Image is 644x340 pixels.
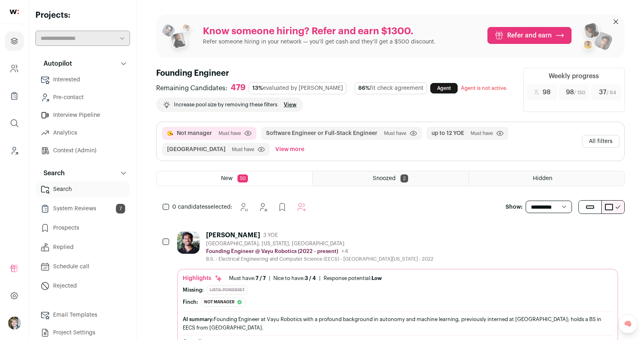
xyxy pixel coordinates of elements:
a: System Reviews7 [35,201,130,217]
div: Highlights [183,274,223,282]
span: 13% [252,85,263,91]
button: Hide [255,199,271,215]
ul: | | [229,275,382,282]
span: / 150 [574,90,585,95]
h2: Projects: [35,10,130,21]
div: B.S. - Electrical Engineering and Computer Science (EECS) - [GEOGRAPHIC_DATA][US_STATE] - 2022 [206,256,433,262]
button: Search [35,165,130,181]
a: Interview Pipeline [35,107,130,123]
a: Company Lists [5,86,24,106]
div: Weekly progress [549,71,599,81]
div: Must have: [229,275,266,282]
span: / 64 [607,90,616,95]
a: Context (Admin) [35,143,130,159]
span: Agent is not active. [461,85,508,91]
span: 3 YOE [263,232,278,238]
span: 37 [599,87,616,97]
span: 86% [358,85,370,91]
span: Remaining Candidates: [156,83,227,93]
button: Add to Autopilot [293,199,310,215]
span: 0 candidates [172,204,208,210]
a: Company and ATS Settings [5,59,24,78]
span: Hidden [533,176,552,181]
span: Must have [219,130,241,137]
button: All filters [582,135,619,148]
p: Increase pool size by removing these filters [174,102,277,108]
a: View [284,102,297,108]
img: a764c9b44af16cc0cc4b2d93d057ebb11016a12daaf9b02d6aff373bda59777b.jpg [177,231,200,254]
a: Snoozed 2 [313,171,468,186]
a: 🧠 [618,314,638,334]
p: Search [39,168,65,178]
a: Interested [35,72,130,88]
img: referral_people_group_2-7c1ec42c15280f3369c0665c33c00ed472fd7f6af9dd0ec46c364f9a93ccf9a4.png [578,19,613,58]
span: Must have [471,130,493,137]
a: Pre-contact [35,89,130,106]
p: Autopilot [39,59,72,68]
div: Missing: [183,287,204,293]
span: 3 / 4 [305,276,316,281]
a: Leads (Backoffice) [5,141,24,160]
a: Search [35,181,130,197]
div: [GEOGRAPHIC_DATA], [US_STATE], [GEOGRAPHIC_DATA] [206,240,433,247]
span: 98 [543,87,551,97]
button: up to 12 YOE [431,129,464,137]
div: 479 [231,83,246,93]
a: Email Templates [35,307,130,323]
img: 6494470-medium_jpg [8,317,21,330]
button: Open dropdown [8,317,21,330]
a: Refer and earn [487,27,572,44]
button: Autopilot [35,56,130,72]
p: Know someone hiring? Refer and earn $1300. [203,25,436,38]
span: New [221,176,233,181]
button: View more [274,143,306,156]
button: [GEOGRAPHIC_DATA] [167,145,225,153]
span: 7 [116,204,125,214]
button: Software Engineer or Full-Stack Engineer [266,129,378,137]
span: Low [372,276,382,281]
div: fit check agreement [355,82,427,94]
span: +4 [341,249,348,254]
a: Replied [35,239,130,255]
div: Finch: [183,299,198,305]
a: Prospects [35,220,130,236]
a: Analytics [35,125,130,141]
button: Not manager [177,129,212,137]
span: selected: [172,203,232,211]
img: referral_people_group_1-3817b86375c0e7f77b15e9e1740954ef64e1f78137dd7e9f4ff27367cb2cd09a.png [161,21,196,56]
span: 7 / 7 [256,276,266,281]
div: [PERSON_NAME] [206,231,260,239]
h1: Founding Engineer [156,68,514,79]
a: Projects [5,31,24,51]
a: Agent [430,83,458,93]
span: Must have [232,146,254,153]
a: Schedule call [35,259,130,275]
p: Refer someone hiring in your network — you’ll get cash and they’ll get a $500 discount. [203,38,436,46]
span: AI summary: [183,317,214,322]
div: Founding Engineer at Vayu Robotics with a profound background in autonomy and machine learning, p... [183,315,613,332]
button: Snooze [235,199,252,215]
a: Rejected [35,278,130,294]
div: Lists: Powerset [207,286,248,294]
button: Add to Prospects [274,199,290,215]
span: 2 [400,174,408,182]
div: evaluated by [PERSON_NAME] [249,82,347,94]
a: Hidden [469,171,624,186]
span: 50 [237,174,248,182]
p: Show: [506,203,522,211]
span: Snoozed [373,176,396,181]
div: Response potential: [324,275,382,282]
span: 98 [566,87,585,97]
img: wellfound-shorthand-0d5821cbd27db2630d0214b213865d53afaa358527fdda9d0ea32b1df1b89c2c.svg [10,10,19,14]
div: Nice to have: [273,275,316,282]
span: Must have [384,130,407,137]
p: Founding Engineer @ Vayu Robotics (2022 - present) [206,248,338,255]
div: Not manager [201,298,246,307]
